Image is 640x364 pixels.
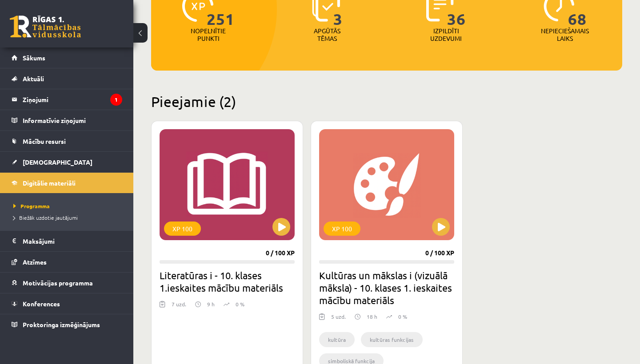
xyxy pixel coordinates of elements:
div: 5 uzd. [331,313,346,326]
a: Programma [13,202,124,210]
span: Biežāk uzdotie jautājumi [13,214,78,221]
p: 9 h [207,300,215,308]
a: Proktoringa izmēģinājums [12,314,122,335]
legend: Informatīvie ziņojumi [23,110,122,131]
a: Aktuāli [12,68,122,89]
a: Mācību resursi [12,131,122,151]
li: kultūras funkcijas [361,332,423,347]
legend: Ziņojumi [23,89,122,110]
p: 0 % [398,313,407,320]
p: 18 h [367,313,377,320]
a: Digitālie materiāli [12,173,122,193]
span: Aktuāli [23,75,44,83]
span: Sākums [23,54,45,62]
div: XP 100 [324,222,360,236]
div: 7 uzd. [172,300,186,313]
h2: Pieejamie (2) [151,93,622,110]
a: Maksājumi [12,231,122,251]
a: Ziņojumi1 [12,89,122,110]
span: Motivācijas programma [23,279,93,287]
li: kultūra [319,332,355,347]
a: Rīgas 1. Tālmācības vidusskola [10,16,81,38]
a: Sākums [12,47,122,68]
span: Proktoringa izmēģinājums [23,320,100,328]
span: Konferences [23,300,60,308]
span: Digitālie materiāli [23,179,76,187]
a: Atzīmes [12,252,122,272]
p: Nepieciešamais laiks [541,27,589,42]
p: 0 % [236,300,244,308]
a: Informatīvie ziņojumi [12,110,122,131]
a: Konferences [12,293,122,314]
a: Motivācijas programma [12,273,122,293]
a: [DEMOGRAPHIC_DATA] [12,152,122,172]
p: Apgūtās tēmas [310,27,344,42]
h2: Literatūras i - 10. klases 1.ieskaites mācību materiāls [160,269,295,294]
legend: Maksājumi [23,231,122,251]
div: XP 100 [164,222,201,236]
span: [DEMOGRAPHIC_DATA] [23,158,92,166]
i: 1 [110,94,122,106]
p: Izpildīti uzdevumi [429,27,464,42]
span: Programma [13,202,50,210]
span: Atzīmes [23,258,47,266]
span: Mācību resursi [23,137,66,145]
h2: Kultūras un mākslas i (vizuālā māksla) - 10. klases 1. ieskaites mācību materiāls [319,269,454,306]
a: Biežāk uzdotie jautājumi [13,214,124,222]
p: Nopelnītie punkti [191,27,226,42]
